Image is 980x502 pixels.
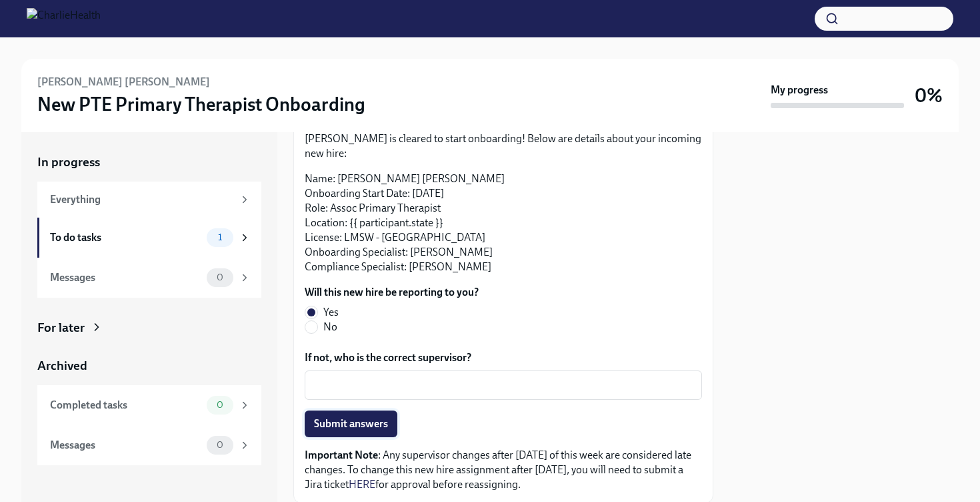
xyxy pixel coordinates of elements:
[37,154,261,171] a: In progress
[37,357,261,374] a: Archived
[37,385,261,425] a: Completed tasks0
[305,448,702,492] p: : Any supervisor changes after [DATE] of this week are considered late changes. To change this ne...
[37,425,261,465] a: Messages0
[209,440,231,450] span: 0
[37,75,210,89] h6: [PERSON_NAME] [PERSON_NAME]
[305,350,702,365] label: If not, who is the correct supervisor?
[305,285,479,300] label: Will this new hire be reporting to you?
[27,8,101,29] img: CharlieHealth
[305,449,378,461] strong: Important Note
[50,270,201,285] div: Messages
[323,305,339,320] span: Yes
[209,400,231,410] span: 0
[323,320,337,334] span: No
[210,232,230,242] span: 1
[305,411,397,437] button: Submit answers
[305,117,702,161] p: Woohoo! 🥳 Your team's about to get even stronger now that [PERSON_NAME] [PERSON_NAME] is cleared ...
[50,230,201,245] div: To do tasks
[915,83,943,107] h3: 0%
[209,272,231,282] span: 0
[50,192,233,207] div: Everything
[50,398,201,413] div: Completed tasks
[771,83,828,97] strong: My progress
[349,478,375,491] a: HERE
[37,258,261,298] a: Messages0
[37,182,261,218] a: Everything
[37,218,261,258] a: To do tasks1
[37,319,261,336] a: For later
[314,417,388,431] span: Submit answers
[305,172,702,274] p: Name: [PERSON_NAME] [PERSON_NAME] Onboarding Start Date: [DATE] Role: Assoc Primary Therapist Loc...
[37,92,365,116] h3: New PTE Primary Therapist Onboarding
[37,319,85,336] div: For later
[50,438,201,453] div: Messages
